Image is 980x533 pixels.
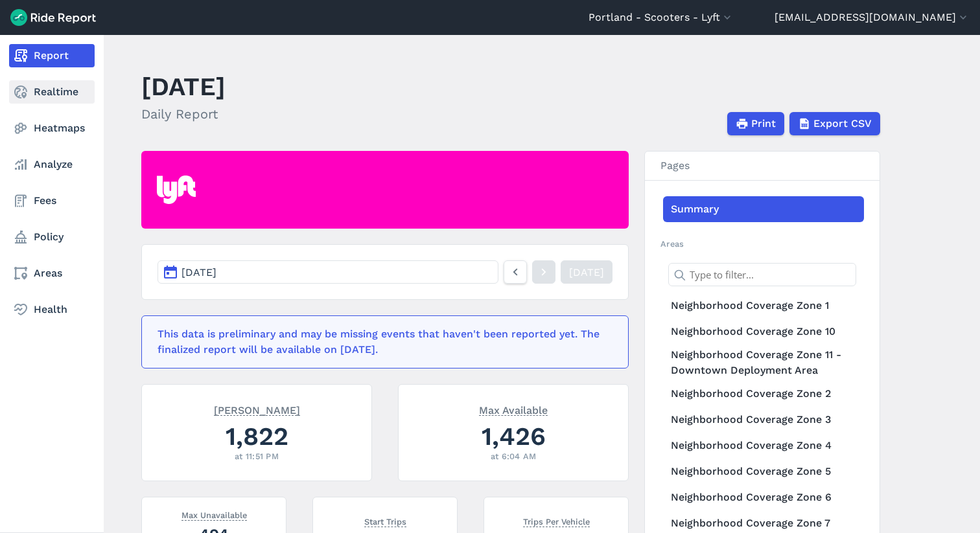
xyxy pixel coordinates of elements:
[663,484,864,510] a: Neighborhood Coverage Zone 6
[364,514,406,527] span: Start Trips
[663,293,864,319] a: Neighborhood Coverage Zone 1
[663,459,864,484] a: Neighborhood Coverage Zone 5
[645,152,880,181] h3: Pages
[9,298,95,321] a: Health
[663,381,864,407] a: Neighborhood Coverage Zone 2
[589,10,734,25] button: Portland - Scooters - Lyft
[727,112,784,135] button: Print
[561,260,612,284] a: [DATE]
[157,326,605,357] div: This data is preliminary and may be missing events that haven't been reported yet. The finalized ...
[414,450,612,462] div: at 6:04 AM
[181,266,216,278] span: [DATE]
[9,117,95,140] a: Heatmaps
[414,418,612,454] div: 1,426
[663,319,864,345] a: Neighborhood Coverage Zone 10
[9,80,95,104] a: Realtime
[813,116,872,131] span: Export CSV
[9,225,95,249] a: Policy
[663,345,864,381] a: Neighborhood Coverage Zone 11 - Downtown Deployment Area
[157,260,498,284] button: [DATE]
[660,238,864,250] h2: Areas
[157,418,356,454] div: 1,822
[663,433,864,459] a: Neighborhood Coverage Zone 4
[663,407,864,433] a: Neighborhood Coverage Zone 3
[9,153,95,176] a: Analyze
[157,176,196,204] img: Lyft
[214,403,300,416] span: [PERSON_NAME]
[10,9,96,26] img: Ride Report
[9,44,95,67] a: Report
[751,116,776,131] span: Print
[668,263,856,286] input: Type to filter...
[9,189,95,212] a: Fees
[157,450,356,462] div: at 11:51 PM
[141,69,226,104] h1: [DATE]
[523,514,590,527] span: Trips Per Vehicle
[9,262,95,285] a: Areas
[479,403,548,416] span: Max Available
[775,10,970,25] button: [EMAIL_ADDRESS][DOMAIN_NAME]
[141,104,226,124] h2: Daily Report
[181,508,247,521] span: Max Unavailable
[789,112,880,135] button: Export CSV
[663,196,864,222] a: Summary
